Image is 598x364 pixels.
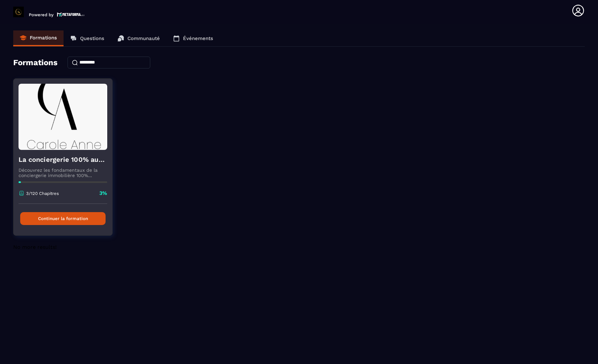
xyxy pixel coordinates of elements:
span: No more results! [13,244,57,250]
h4: La conciergerie 100% automatisée [19,155,107,164]
img: logo [57,12,85,17]
p: Questions [80,35,104,41]
p: Découvrez les fondamentaux de la conciergerie immobilière 100% automatisée. Cette formation est c... [19,167,107,178]
a: Questions [64,30,111,46]
p: 3/120 Chapitres [26,191,59,196]
p: Powered by [29,12,54,17]
p: Communauté [127,35,160,41]
img: formation-background [19,84,107,150]
a: Événements [166,30,220,46]
p: Formations [30,35,57,41]
a: Communauté [111,30,166,46]
h4: Formations [13,58,58,67]
a: Formations [13,30,64,46]
p: 3% [99,190,107,197]
a: formation-backgroundLa conciergerie 100% automatiséeDécouvrez les fondamentaux de la conciergerie... [13,78,121,244]
img: logo-branding [13,7,24,17]
p: Événements [183,35,213,41]
button: Continuer la formation [20,212,106,225]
